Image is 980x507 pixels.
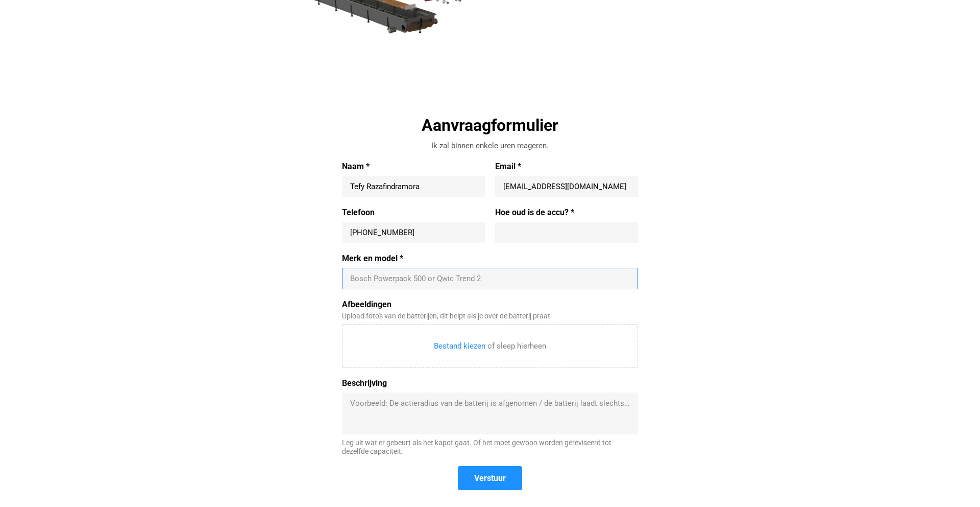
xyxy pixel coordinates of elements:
[503,181,630,192] input: Email *
[342,253,638,264] label: Merk en model *
[342,141,638,151] div: Ik zal binnen enkele uren reageren.
[458,466,522,490] button: Verstuur
[342,114,638,136] div: Aanvraagformulier
[350,273,630,284] input: Merk en model *
[342,439,638,456] div: Leg uit wat er gebeurt als het kapot gaat. Of het moet gewoon worden gereviseerd tot dezelfde cap...
[350,227,477,238] input: +31 647493275
[342,208,485,218] label: Telefoon
[342,299,638,310] label: Afbeeldingen
[495,208,638,218] label: Hoe oud is de accu? *
[474,473,506,483] span: Verstuur
[350,181,477,192] input: Naam *
[342,312,638,320] div: Upload foto's van de batterijen, dit helpt als je over de batterij praat
[342,162,485,172] label: Naam *
[495,162,638,172] label: Email *
[342,378,638,388] label: Beschrijving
